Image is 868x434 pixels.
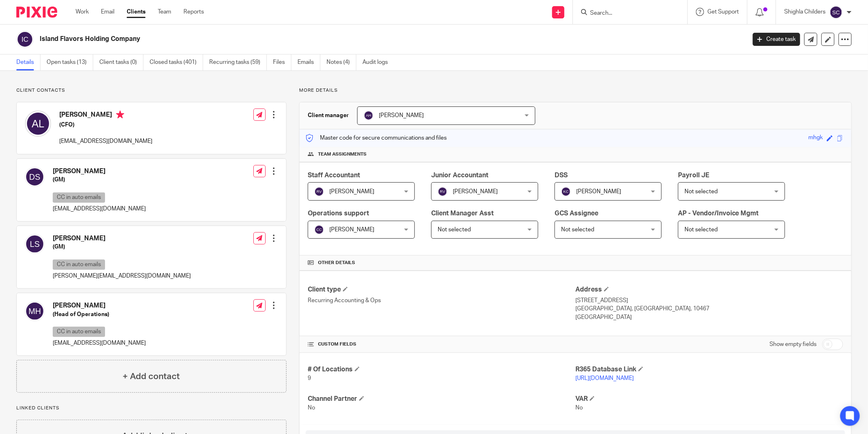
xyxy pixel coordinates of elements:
a: Files [273,54,291,70]
h4: Address [575,285,843,294]
h4: [PERSON_NAME] [53,234,191,243]
span: Junior Accountant [431,172,488,179]
h4: Channel Partner [308,395,575,403]
img: svg%3E [16,31,34,48]
span: Client Manager Asst [431,210,494,217]
a: Work [76,8,89,16]
p: Recurring Accounting & Ops [308,296,575,305]
h4: R365 Database Link [575,365,843,374]
p: CC in auto emails [53,260,105,270]
p: Client contacts [16,87,286,94]
img: Pixie [16,7,57,18]
img: svg%3E [438,187,447,197]
img: svg%3E [314,225,324,235]
span: Not selected [685,189,718,194]
p: [PERSON_NAME][EMAIL_ADDRESS][DOMAIN_NAME] [53,272,191,280]
a: Reports [183,8,204,16]
img: svg%3E [314,187,324,197]
input: Search [589,10,663,17]
span: [PERSON_NAME] [453,189,498,194]
p: [GEOGRAPHIC_DATA], [GEOGRAPHIC_DATA], 10467 [575,305,843,313]
span: Operations support [308,210,369,217]
h4: + Add contact [123,370,180,383]
p: Master code for secure communications and files [306,134,447,142]
i: Primary [116,111,124,119]
p: [STREET_ADDRESS] [575,296,843,305]
p: More details [299,87,852,94]
p: [EMAIL_ADDRESS][DOMAIN_NAME] [59,137,152,145]
span: GCS Assignee [555,210,598,217]
a: Email [101,8,114,16]
h4: # Of Locations [308,365,575,374]
p: [EMAIL_ADDRESS][DOMAIN_NAME] [53,339,146,347]
h4: CUSTOM FIELDS [308,341,575,348]
span: [PERSON_NAME] [379,113,424,118]
span: Get Support [707,9,739,15]
a: Team [158,8,171,16]
h5: (GM) [53,243,191,251]
h5: (Head of Operations) [53,310,146,319]
span: Team assignments [318,151,367,158]
span: AP - Vendor/Invoice Mgmt [678,210,759,217]
a: Open tasks (13) [47,54,93,70]
a: Audit logs [362,54,394,70]
p: [GEOGRAPHIC_DATA] [575,313,843,321]
span: No [308,405,315,411]
h4: [PERSON_NAME] [53,301,146,310]
h4: Client type [308,285,575,294]
span: [PERSON_NAME] [576,189,621,194]
p: [EMAIL_ADDRESS][DOMAIN_NAME] [53,205,146,213]
p: CC in auto emails [53,327,105,337]
img: svg%3E [830,6,843,19]
a: Clients [127,8,145,16]
label: Show empty fields [770,340,817,348]
a: [URL][DOMAIN_NAME] [575,375,634,381]
h5: (GM) [53,176,146,184]
h2: Island Flavors Holding Company [40,35,600,43]
span: Not selected [561,227,594,233]
a: Notes (4) [327,54,356,70]
span: Not selected [438,227,471,233]
span: Payroll JE [678,172,709,179]
a: Recurring tasks (59) [209,54,267,70]
span: [PERSON_NAME] [329,227,374,233]
h4: VAR [575,395,843,403]
a: Emails [298,54,320,70]
img: svg%3E [25,167,45,187]
p: Linked clients [16,405,286,411]
a: Create task [753,33,800,46]
p: CC in auto emails [53,192,105,203]
h4: [PERSON_NAME] [53,167,146,176]
span: Not selected [685,227,718,233]
img: svg%3E [25,111,51,137]
a: Details [16,54,40,70]
h3: Client manager [308,111,349,120]
a: Closed tasks (401) [150,54,203,70]
img: svg%3E [364,111,374,120]
span: Staff Accountant [308,172,360,179]
span: No [575,405,583,411]
div: mhgk [808,133,823,143]
img: svg%3E [561,187,571,197]
a: Client tasks (0) [99,54,143,70]
img: svg%3E [25,301,45,321]
h4: [PERSON_NAME] [59,111,152,121]
span: [PERSON_NAME] [329,189,374,194]
span: 9 [308,375,311,381]
span: DSS [555,172,568,179]
img: svg%3E [25,234,45,254]
span: Other details [318,260,355,266]
p: Shighla Childers [784,8,825,16]
h5: (CFO) [59,121,152,129]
